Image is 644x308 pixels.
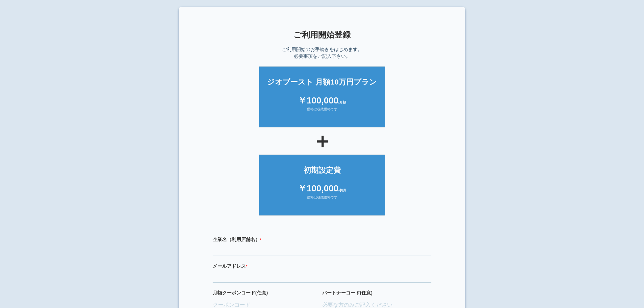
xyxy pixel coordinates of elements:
span: /月額 [338,100,346,104]
label: 月額クーポンコード(任意) [213,289,312,296]
label: 企業名（利用店舗名） [213,236,431,243]
div: ＋ [196,131,448,151]
div: 初期設定費 [266,165,378,175]
p: ご利用開始のお手続きをはじめます。 必要事項をご記入下さい。 [282,46,362,60]
div: ￥100,000 [266,94,378,107]
h1: ご利用開始登録 [196,30,448,39]
label: メールアドレス [213,263,431,269]
div: ジオブースト 月額10万円プラン [266,77,378,87]
div: 価格は税抜価格です [266,107,378,117]
span: /初月 [338,188,346,192]
label: パートナーコード(任意) [322,289,432,296]
div: 価格は税抜価格です [266,195,378,205]
div: ￥100,000 [266,182,378,195]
